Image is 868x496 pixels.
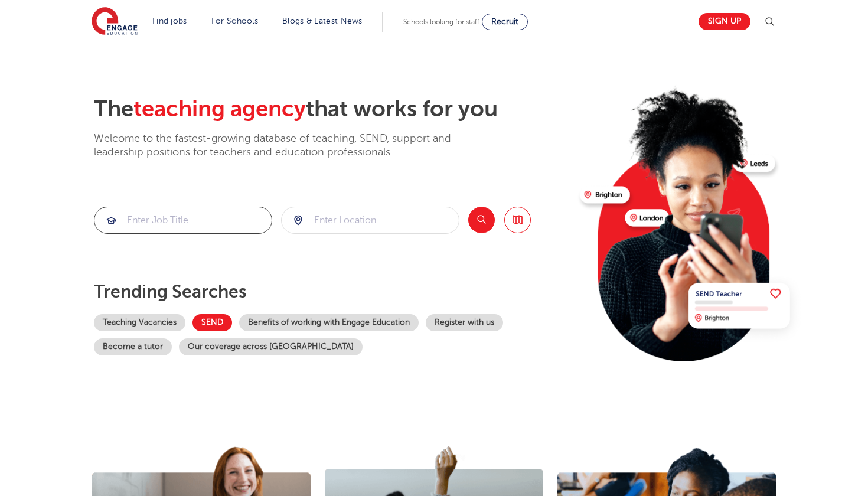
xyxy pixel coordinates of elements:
[94,314,185,331] a: Teaching Vacancies
[192,314,232,331] a: SEND
[482,14,528,30] a: Recruit
[179,338,363,355] a: Our coverage across [GEOGRAPHIC_DATA]
[403,18,479,26] span: Schools looking for staff
[239,314,419,331] a: Benefits of working with Engage Education
[94,132,484,159] p: Welcome to the fastest-growing database of teaching, SEND, support and leadership positions for t...
[94,207,272,233] input: Submit
[211,17,258,25] a: For Schools
[94,96,570,123] h2: The that works for you
[94,207,272,234] div: Submit
[468,207,495,233] button: Search
[133,96,306,122] span: teaching agency
[281,207,459,234] div: Submit
[282,207,459,233] input: Submit
[699,13,750,30] a: Sign up
[152,17,187,25] a: Find jobs
[491,17,518,26] span: Recruit
[94,338,172,355] a: Become a tutor
[282,17,363,25] a: Blogs & Latest News
[92,7,138,37] img: Engage Education
[426,314,503,331] a: Register with us
[94,281,570,302] p: Trending searches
